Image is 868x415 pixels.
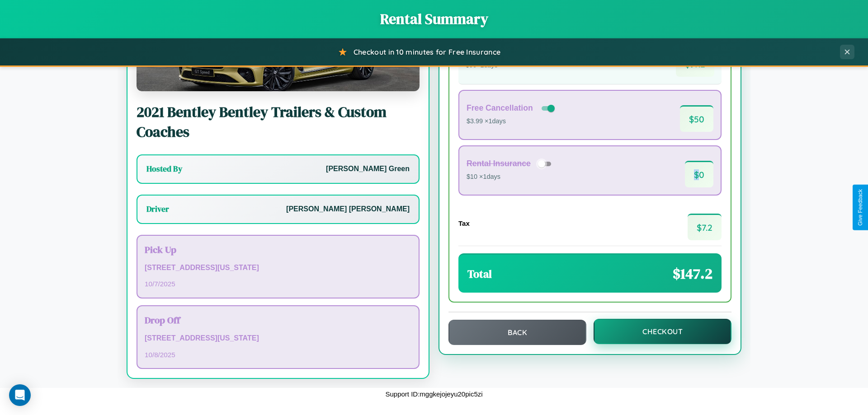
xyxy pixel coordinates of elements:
span: $ 147.2 [673,264,712,284]
p: $10 × 1 days [467,171,554,183]
div: Open Intercom Messenger [9,384,31,406]
h4: Free Cancellation [467,103,533,113]
p: [PERSON_NAME] Green [326,163,410,176]
h2: 2021 Bentley Bentley Trailers & Custom Coaches [137,102,420,142]
span: $ 7.2 [688,214,722,240]
p: Support ID: mggkejojeyu20pic5zi [385,388,482,400]
h1: Rental Summary [9,9,859,29]
p: [PERSON_NAME] [PERSON_NAME] [286,203,410,216]
h3: Drop Off [145,313,411,326]
p: [STREET_ADDRESS][US_STATE] [145,332,411,345]
p: 10 / 7 / 2025 [145,278,411,290]
h3: Pick Up [145,243,411,256]
span: Checkout in 10 minutes for Free Insurance [354,47,500,56]
h3: Driver [146,204,169,214]
p: 10 / 8 / 2025 [145,349,411,361]
h3: Total [467,266,492,281]
h4: Rental Insurance [467,159,531,168]
p: [STREET_ADDRESS][US_STATE] [145,261,411,275]
h4: Tax [458,219,470,227]
button: Checkout [594,319,731,344]
span: $ 0 [685,161,713,187]
h3: Hosted By [146,163,182,174]
span: $ 50 [680,105,713,132]
div: Give Feedback [857,189,863,226]
p: $3.99 × 1 days [467,116,557,127]
button: Back [448,320,586,345]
